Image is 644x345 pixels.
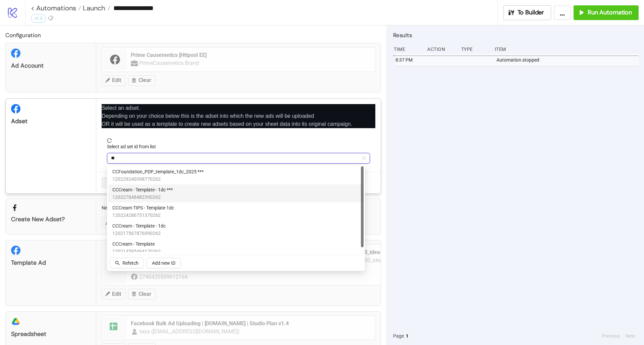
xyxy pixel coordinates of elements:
[81,4,105,12] span: Launch
[112,168,204,175] span: CCFoundation_PDP_template_1dc_2025 ***
[588,9,632,16] span: Run Automation
[107,138,370,143] span: reload
[81,5,110,11] a: Launch
[112,204,174,211] span: CCCream TIPS - Template 1dc
[5,31,381,39] h2: Configuration
[494,43,639,56] div: Item
[31,5,81,11] a: < Automations
[108,239,364,257] div: CCCream - Template
[112,193,173,201] span: 120227848482390262
[112,175,204,183] span: 120229240398770262
[393,31,639,39] h2: Results
[112,240,161,248] span: CCCream - Template
[427,43,455,56] div: Action
[152,260,175,266] span: Add new ID
[31,14,46,23] div: v1.3
[11,117,91,125] div: Adset
[108,202,364,221] div: CCCream TIPS - Template 1dc
[112,186,173,193] span: CCCream - Template - 1dc ***
[102,104,375,128] p: Select an adset. Depending on your choice below this is the adset into which the new ads will be ...
[393,332,404,340] span: Page
[624,332,637,340] button: Next
[518,9,544,16] span: To Builder
[108,221,364,239] div: CCCream - Template - 1dc
[112,230,166,237] span: 120217567876090262
[461,43,489,56] div: Type
[107,143,160,150] label: Select ad set id from list
[110,258,144,268] button: Refetch
[600,332,622,340] button: Previous
[574,5,639,20] button: Run Automation
[102,177,126,188] button: Cancel
[503,5,551,20] button: To Builder
[112,222,166,230] span: CCCream - Template - 1dc
[395,54,424,66] div: 8:37 PM
[108,166,364,184] div: CCFoundation_PDP_template_1dc_2025 ***
[108,184,364,202] div: CCCream - Template - 1dc ***
[122,260,139,266] span: Refetch
[115,261,120,265] span: search
[554,5,571,20] button: ...
[496,54,640,66] div: Automation stopped
[111,153,360,163] input: Select ad set id from list
[404,332,411,340] button: 1
[371,104,376,108] span: close
[112,248,161,255] span: 120214595464170262
[112,211,174,219] span: 120224286731370262
[393,43,422,56] div: Time
[147,258,181,268] button: Add new ID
